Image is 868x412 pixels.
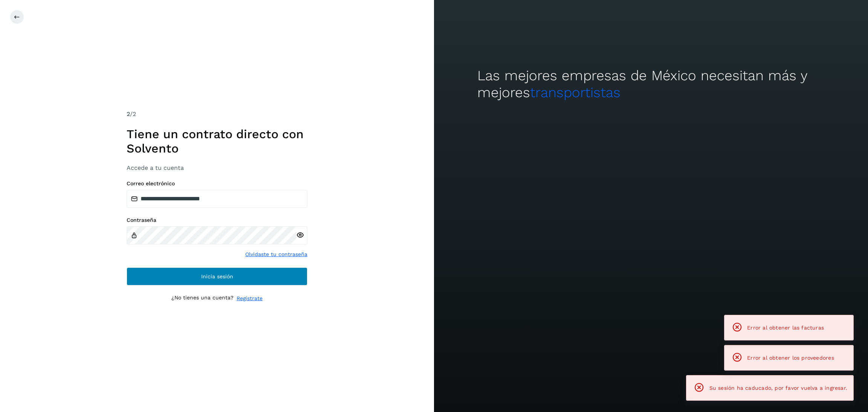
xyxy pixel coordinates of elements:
label: Correo electrónico [127,180,307,187]
h2: Las mejores empresas de México necesitan más y mejores [477,67,825,101]
h3: Accede a tu cuenta [127,164,307,171]
span: transportistas [530,84,620,101]
span: Su sesión ha caducado, por favor vuelva a ingresar. [709,385,847,391]
label: Contraseña [127,217,307,223]
a: Olvidaste tu contraseña [245,250,307,258]
button: Inicia sesión [127,267,307,285]
span: Error al obtener los proveedores [747,355,834,361]
a: Regístrate [237,295,263,302]
div: /2 [127,110,307,119]
h1: Tiene un contrato directo con Solvento [127,127,307,156]
span: Inicia sesión [201,274,233,279]
span: Error al obtener las facturas [747,325,824,331]
span: 2 [127,110,130,117]
p: ¿No tienes una cuenta? [171,295,234,302]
